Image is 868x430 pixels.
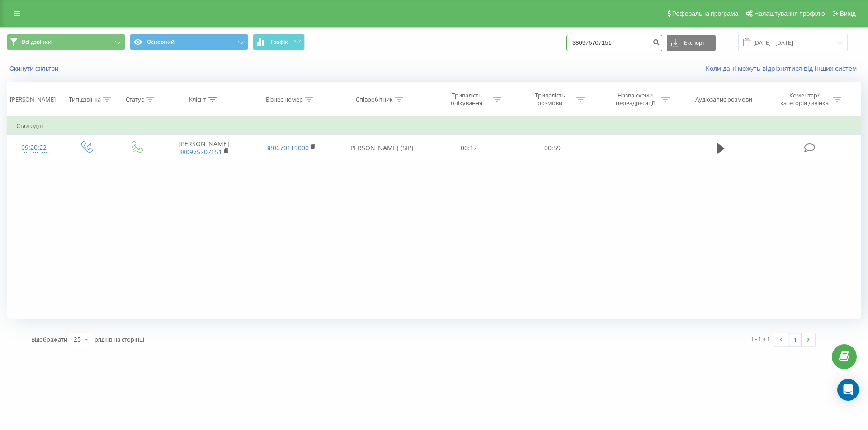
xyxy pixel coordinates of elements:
[778,92,831,107] div: Коментар/категорія дзвінка
[69,96,101,103] div: Тип дзвінка
[754,10,825,17] span: Налаштування профілю
[179,148,222,156] a: 380975707151
[22,38,52,46] span: Всі дзвінки
[270,39,288,45] span: Графік
[160,135,247,161] td: [PERSON_NAME]
[695,96,752,103] div: Аудіозапис розмови
[74,335,81,344] div: 25
[667,35,716,51] button: Експорт
[94,335,144,343] span: рядків на сторінці
[566,35,662,51] input: Пошук за номером
[672,10,739,17] span: Реферальна програма
[16,139,52,157] div: 09:20:22
[788,333,802,346] a: 1
[31,335,67,343] span: Відображати
[840,10,856,17] span: Вихід
[265,143,309,152] a: 380670119000
[611,92,659,107] div: Назва схеми переадресації
[837,379,859,401] div: Open Intercom Messenger
[526,92,574,107] div: Тривалість розмови
[510,135,594,161] td: 00:59
[427,135,510,161] td: 00:17
[130,34,248,50] button: Основний
[10,96,56,103] div: [PERSON_NAME]
[126,96,144,103] div: Статус
[750,334,770,343] div: 1 - 1 з 1
[334,135,427,161] td: [PERSON_NAME] (SIP)
[253,34,305,50] button: Графік
[706,64,861,73] a: Коли дані можуть відрізнятися вiд інших систем
[7,65,63,73] button: Скинути фільтри
[189,96,206,103] div: Клієнт
[443,92,491,107] div: Тривалість очікування
[356,96,393,103] div: Співробітник
[266,96,303,103] div: Бізнес номер
[7,34,125,50] button: Всі дзвінки
[7,117,861,135] td: Сьогодні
